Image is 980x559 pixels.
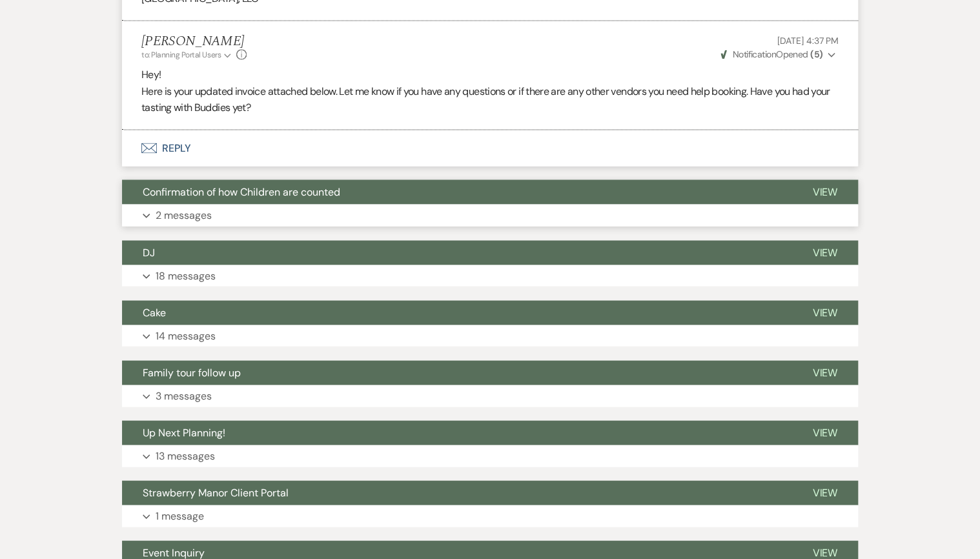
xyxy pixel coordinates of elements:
[122,505,858,527] button: 1 message
[791,300,858,325] button: View
[143,425,225,439] span: Up Next Planning!
[143,485,289,499] span: Strawberry Manor Client Portal
[156,207,212,223] p: 2 messages
[143,545,205,559] span: Event Inquiry
[812,245,837,259] span: View
[122,300,791,325] button: Cake
[143,185,340,198] span: Confirmation of how Children are counted
[122,130,858,166] button: Reply
[156,507,204,524] p: 1 message
[122,360,791,385] button: Family tour follow up
[791,240,858,265] button: View
[810,48,822,60] strong: ( 5 )
[141,49,233,61] button: to: Planning Portal Users
[141,83,839,116] p: Here is your updated invoice attached below. Let me know if you have any questions or if there ar...
[122,179,791,204] button: Confirmation of how Children are counted
[141,34,247,50] h5: [PERSON_NAME]
[812,485,837,499] span: View
[812,545,837,559] span: View
[156,267,216,284] p: 18 messages
[791,179,858,204] button: View
[143,365,241,379] span: Family tour follow up
[156,327,216,344] p: 14 messages
[732,48,775,60] span: Notification
[143,245,155,259] span: DJ
[791,480,858,505] button: View
[812,185,837,198] span: View
[122,204,858,226] button: 2 messages
[156,447,215,464] p: 13 messages
[812,365,837,379] span: View
[812,305,837,319] span: View
[141,66,839,83] p: Hey!
[122,480,791,505] button: Strawberry Manor Client Portal
[777,35,839,46] span: [DATE] 4:37 PM
[122,385,858,407] button: 3 messages
[122,265,858,287] button: 18 messages
[791,360,858,385] button: View
[720,48,822,60] span: Opened
[143,305,166,319] span: Cake
[719,48,839,61] button: NotificationOpened (5)
[141,50,221,60] span: to: Planning Portal Users
[812,425,837,439] span: View
[156,387,212,404] p: 3 messages
[791,420,858,445] button: View
[122,240,791,265] button: DJ
[122,420,791,445] button: Up Next Planning!
[122,445,858,467] button: 13 messages
[122,325,858,347] button: 14 messages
